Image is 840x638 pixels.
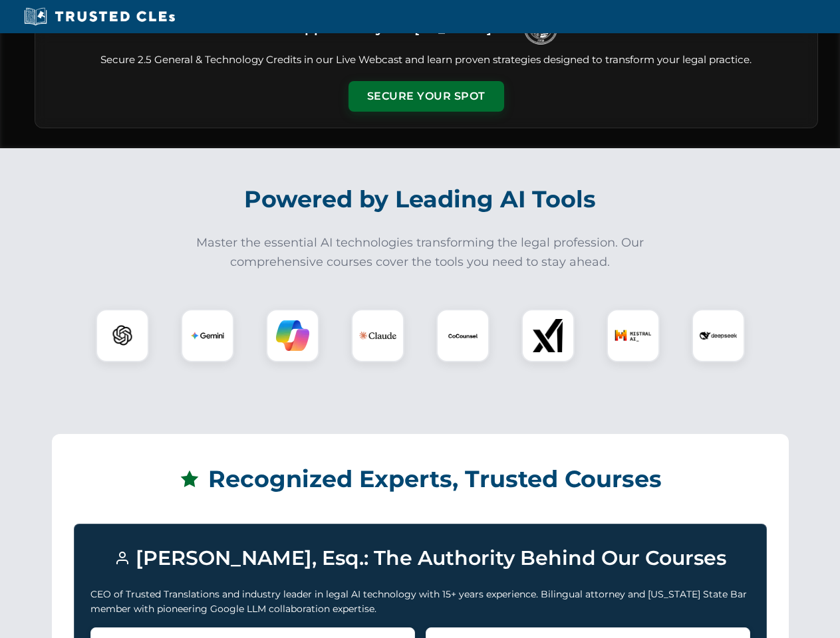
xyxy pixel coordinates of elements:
[615,317,652,354] img: Mistral AI Logo
[96,309,149,362] div: ChatGPT
[20,7,179,27] img: Trusted CLEs
[74,456,767,502] h2: Recognized Experts, Trusted Courses
[51,53,801,68] p: Secure 2.5 General & Technology Credits in our Live Webcast and learn proven strategies designed ...
[52,176,789,223] h2: Powered by Leading AI Tools
[521,309,575,362] div: xAI
[90,540,750,576] h3: [PERSON_NAME], Esq.: The Authority Behind Our Courses
[446,319,480,352] img: CoCounsel Logo
[531,319,565,352] img: xAI Logo
[700,317,737,354] img: DeepSeek Logo
[349,81,504,112] button: Secure Your Spot
[359,317,396,354] img: Claude Logo
[90,587,750,617] p: CEO of Trusted Translations and industry leader in legal AI technology with 15+ years experience....
[266,309,319,362] div: Copilot
[188,233,653,272] p: Master the essential AI technologies transforming the legal profession. Our comprehensive courses...
[436,309,490,362] div: CoCounsel
[607,309,660,362] div: Mistral AI
[181,309,234,362] div: Gemini
[276,319,309,352] img: Copilot Logo
[103,316,142,355] img: ChatGPT Logo
[191,319,224,352] img: Gemini Logo
[351,309,404,362] div: Claude
[692,309,745,362] div: DeepSeek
